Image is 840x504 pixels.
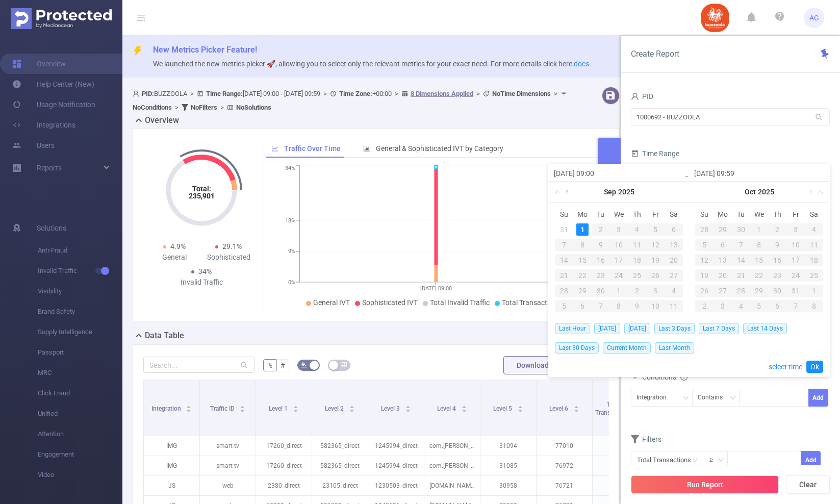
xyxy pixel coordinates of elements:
div: Contains [698,389,730,406]
td: October 7, 2025 [732,237,750,253]
span: Mo [573,210,592,219]
td: September 2, 2025 [592,222,610,237]
td: September 12, 2025 [646,237,665,253]
td: October 9, 2025 [628,298,646,314]
span: Last 14 Days [743,323,787,334]
td: October 11, 2025 [665,298,683,314]
span: We [610,210,628,219]
div: 11 [628,239,646,251]
div: 3 [646,285,665,297]
th: Thu [628,207,646,222]
td: November 1, 2025 [805,283,823,298]
div: 4 [805,223,823,236]
span: > [217,104,227,111]
td: September 28, 2025 [695,222,714,237]
td: September 27, 2025 [665,268,683,283]
td: October 17, 2025 [786,253,805,268]
td: September 24, 2025 [610,268,628,283]
td: October 11, 2025 [805,237,823,253]
span: Last 30 Days [555,342,599,354]
div: 4 [628,223,646,236]
div: 19 [646,254,665,266]
span: Create Report [631,49,679,59]
b: PID: [142,90,154,97]
span: Fr [646,210,665,219]
i: icon: bg-colors [301,362,307,368]
td: October 23, 2025 [768,268,786,283]
b: No Time Dimensions [492,90,551,97]
span: Video [38,465,122,485]
div: 6 [665,223,683,236]
td: September 29, 2025 [573,283,592,298]
span: Tu [732,210,750,219]
b: Time Zone: [339,90,372,97]
span: General IVT [313,298,350,307]
div: 31 [786,285,805,297]
td: September 17, 2025 [610,253,628,268]
div: 11 [665,300,683,312]
tspan: 34% [285,165,295,172]
span: Passport [38,342,122,363]
td: September 11, 2025 [628,237,646,253]
span: Sa [665,210,683,219]
td: September 16, 2025 [592,253,610,268]
span: Su [695,210,714,219]
button: Clear [786,475,830,494]
span: [DATE] [594,323,620,334]
td: October 3, 2025 [646,283,665,298]
span: Solutions [37,218,66,238]
div: 1 [610,285,628,297]
div: 29 [714,223,732,236]
td: September 29, 2025 [714,222,732,237]
div: ≥ [709,451,720,468]
span: MRC [38,363,122,383]
span: Anti-Fraud [38,240,122,261]
td: September 18, 2025 [628,253,646,268]
div: 16 [592,254,610,266]
div: 30 [732,223,750,236]
td: October 4, 2025 [805,222,823,237]
span: 29.1% [222,242,242,250]
td: October 5, 2025 [555,298,573,314]
a: 2025 [617,182,635,202]
div: 5 [555,300,573,312]
div: 13 [714,254,732,266]
td: September 15, 2025 [573,253,592,268]
button: Add [808,389,828,407]
div: 7 [732,239,750,251]
td: November 5, 2025 [750,298,769,314]
td: October 22, 2025 [750,268,769,283]
span: Traffic Over Time [284,144,341,153]
i: icon: down [730,395,736,402]
th: Sun [695,207,714,222]
span: Last 3 Days [654,323,695,334]
th: Fri [646,207,665,222]
div: 7 [786,300,805,312]
div: 29 [573,285,592,297]
td: October 9, 2025 [768,237,786,253]
div: 2 [628,285,646,297]
div: 14 [732,254,750,266]
b: No Filters [191,104,217,111]
div: 30 [768,285,786,297]
td: October 1, 2025 [610,283,628,298]
th: Wed [750,207,769,222]
div: 15 [750,254,769,266]
td: November 3, 2025 [714,298,732,314]
div: 8 [573,239,592,251]
th: Fri [786,207,805,222]
div: 18 [628,254,646,266]
div: 6 [768,300,786,312]
td: October 8, 2025 [750,237,769,253]
td: October 29, 2025 [750,283,769,298]
span: Fr [786,210,805,219]
a: Last year (Control + left) [552,182,566,202]
input: Start date [554,167,684,180]
div: 20 [714,269,732,282]
span: Sophisticated IVT [362,298,418,307]
a: docs [574,60,589,68]
div: 8 [610,300,628,312]
div: 2 [592,223,610,236]
td: October 8, 2025 [610,298,628,314]
td: September 7, 2025 [555,237,573,253]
